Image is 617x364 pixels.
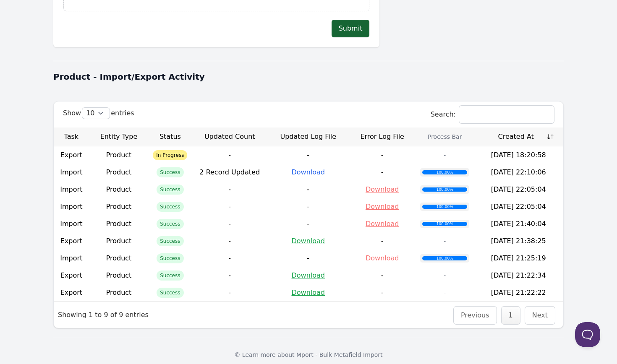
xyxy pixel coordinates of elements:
td: [DATE] 21:25:19 [473,250,563,267]
a: Download [291,271,325,279]
span: Success [157,270,183,281]
a: Download [291,237,325,245]
span: - [307,185,309,193]
span: - [307,151,309,159]
td: - [416,284,474,301]
span: - [228,289,231,296]
input: Search: [459,106,554,123]
td: - [416,146,474,164]
td: [DATE] 22:10:06 [473,164,563,181]
span: - [228,220,231,228]
div: 100.00% [422,222,468,226]
td: Export [54,146,89,164]
span: Success [157,185,183,195]
a: 1 [509,311,513,319]
span: - [228,151,231,159]
td: Product [89,250,149,267]
td: [DATE] 22:05:04 [473,198,563,215]
span: Success [157,253,183,263]
span: - [381,271,384,279]
td: Import [54,164,89,181]
span: Success [157,167,183,177]
td: Import [54,181,89,198]
th: Created At: activate to sort column ascending [473,127,563,146]
span: In Progress [153,150,187,160]
td: [DATE] 21:22:22 [473,284,563,301]
label: Search: [431,110,554,118]
td: Product [89,146,149,164]
td: Product [89,215,149,232]
td: Export [54,284,89,301]
td: Product [89,198,149,215]
td: Product [89,267,149,284]
td: [DATE] 18:20:58 [473,146,563,164]
a: Mport - Bulk Metafield Import [296,351,383,358]
select: Showentries [82,108,110,119]
span: - [381,168,384,176]
td: [DATE] 21:38:25 [473,232,563,250]
td: Export [54,267,89,284]
td: Import [54,215,89,232]
span: - [381,151,384,159]
label: Show entries [63,109,134,117]
td: - [416,232,474,250]
span: 2 Record Updated [199,168,260,176]
h1: Product - Import/Export Activity [53,71,564,83]
span: - [381,289,384,296]
a: Download [291,168,325,176]
td: [DATE] 21:22:34 [473,267,563,284]
a: Download [366,254,399,262]
a: Download [366,203,399,211]
a: Download [291,289,325,296]
span: - [228,237,231,245]
span: Success [157,288,183,298]
td: - [416,267,474,284]
a: Next [532,311,548,319]
td: [DATE] 22:05:04 [473,181,563,198]
td: Import [54,198,89,215]
div: 100.00% [422,170,468,174]
td: Product [89,232,149,250]
span: - [228,271,231,279]
iframe: Toggle Customer Support [575,322,600,347]
div: 100.00% [422,205,468,209]
td: Product [89,181,149,198]
span: - [307,254,309,262]
td: [DATE] 21:40:04 [473,215,563,232]
td: Export [54,232,89,250]
div: 100.00% [422,256,468,260]
a: Download [366,185,399,193]
span: © Learn more about [234,351,294,358]
span: - [307,203,309,211]
td: Product [89,284,149,301]
a: Download [366,220,399,228]
span: - [228,203,231,211]
span: Success [157,202,183,212]
td: Product [89,164,149,181]
button: Submit [332,20,370,37]
span: - [307,220,309,228]
span: - [228,185,231,193]
div: Showing 1 to 9 of 9 entries [54,304,153,325]
span: Success [157,219,183,229]
span: - [381,237,384,245]
span: - [228,254,231,262]
div: 100.00% [422,187,468,192]
a: Previous [461,311,489,319]
td: Import [54,250,89,267]
span: Success [157,236,183,246]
